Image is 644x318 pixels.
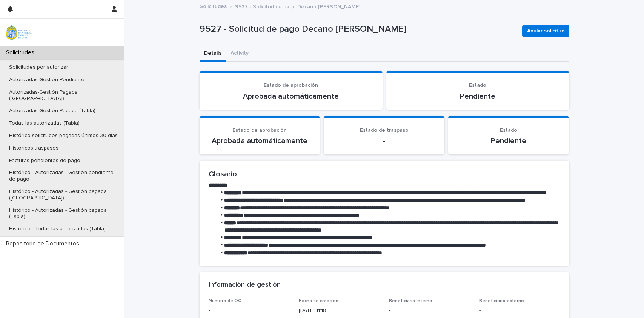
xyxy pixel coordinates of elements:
[469,83,486,88] span: Estado
[527,27,564,35] span: Anular solicitud
[209,136,311,145] p: Aprobada automáticamente
[3,170,124,182] p: Histórico - Autorizadas - Gestión pendiente de pago
[3,108,101,114] p: Autorizadas-Gestión Pagada (Tabla)
[264,83,318,88] span: Estado de aprobación
[3,77,91,83] p: Autorizadas-Gestión Pendiente
[232,128,287,133] span: Estado de aprobación
[389,307,470,315] p: -
[3,188,124,201] p: Histórico - Autorizadas - Gestión pagada ([GEOGRAPHIC_DATA])
[3,120,86,127] p: Todas las autorizadas (Tabla)
[389,299,432,303] span: Beneficiario interno
[457,136,560,145] p: Pendiente
[360,128,409,133] span: Estado de traspaso
[3,240,85,247] p: Repositorio de Documentos
[200,2,227,10] a: Solicitudes
[209,170,560,179] h2: Glosario
[3,145,65,151] p: Historicos traspasos
[3,64,74,71] p: Solicitudes por autorizar
[209,307,290,315] p: -
[6,25,32,40] img: iqsleoUpQLaG7yz5l0jK
[3,133,124,139] p: Histórico solicitudes pagadas últimos 30 días
[522,25,569,37] button: Anular solicitud
[3,207,124,220] p: Histórico - Autorizadas - Gestión pagada (Tabla)
[299,307,380,315] p: [DATE] 11:18
[226,46,253,62] button: Activity
[3,89,124,102] p: Autorizadas-Gestión Pagada ([GEOGRAPHIC_DATA])
[209,299,241,303] span: Número de OC
[3,49,40,56] p: Solicitudes
[479,307,560,315] p: -
[200,24,516,35] p: 9527 - Solicitud de pago Decano [PERSON_NAME]
[235,2,360,10] p: 9527 - Solicitud de pago Decano [PERSON_NAME]
[3,226,112,232] p: Histórico - Todas las autorizadas (Tabla)
[333,136,435,145] p: -
[299,299,338,303] span: Fecha de creación
[209,92,373,101] p: Aprobada automáticamente
[200,46,226,62] button: Details
[395,92,560,101] p: Pendiente
[3,157,86,164] p: Facturas pendientes de pago
[500,128,517,133] span: Estado
[479,299,524,303] span: Beneficiario externo
[209,281,281,289] h2: Información de gestión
